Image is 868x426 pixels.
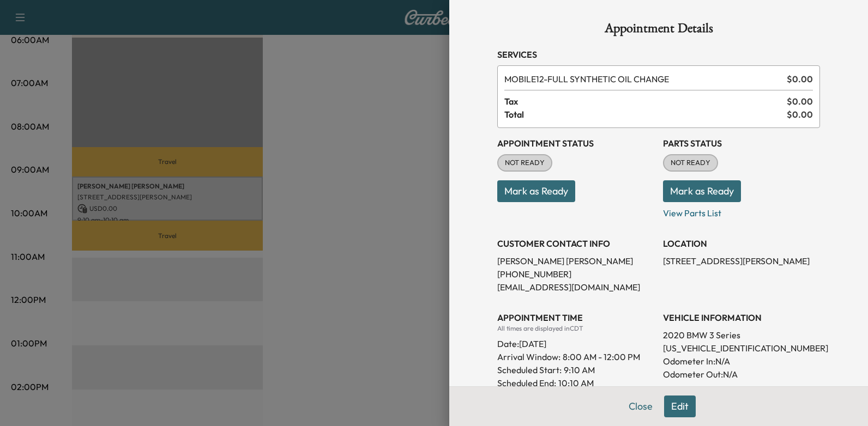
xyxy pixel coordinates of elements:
h3: Parts Status [663,137,820,150]
h3: LOCATION [663,237,820,250]
span: NOT READY [664,157,717,168]
p: Scheduled Start: [497,363,562,376]
div: All times are displayed in CDT [497,324,654,333]
span: FULL SYNTHETIC OIL CHANGE [504,72,782,86]
p: Scheduled End: [497,376,556,390]
p: 9:10 AM [564,363,595,376]
p: [US_VEHICLE_IDENTIFICATION_NUMBER] [663,342,820,355]
span: Tax [504,95,787,108]
button: Edit [664,395,696,417]
span: 8:00 AM - 12:00 PM [563,350,640,363]
h3: VEHICLE INFORMATION [663,311,820,324]
p: [STREET_ADDRESS][PERSON_NAME] [663,254,820,267]
span: Total [504,108,787,121]
button: Mark as Ready [497,180,575,202]
button: Mark as Ready [663,180,741,202]
span: $ 0.00 [787,95,813,108]
p: Odometer Out: N/A [663,368,820,381]
p: View Parts List [663,202,820,220]
p: [PHONE_NUMBER] [497,267,654,281]
span: $ 0.00 [787,72,813,86]
div: Date: [DATE] [497,333,654,350]
span: $ 0.00 [787,108,813,121]
h3: Services [497,48,820,61]
span: NOT READY [498,157,551,168]
h3: APPOINTMENT TIME [497,311,654,324]
p: 10:10 AM [558,376,594,390]
h1: Appointment Details [497,22,820,39]
p: 2020 BMW 3 Series [663,328,820,342]
h3: Appointment Status [497,137,654,150]
p: [EMAIL_ADDRESS][DOMAIN_NAME] [497,281,654,294]
p: Arrival Window: [497,350,654,363]
p: Odometer In: N/A [663,355,820,368]
button: Close [622,395,660,417]
p: [PERSON_NAME] [PERSON_NAME] [497,254,654,267]
h3: CUSTOMER CONTACT INFO [497,237,654,250]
